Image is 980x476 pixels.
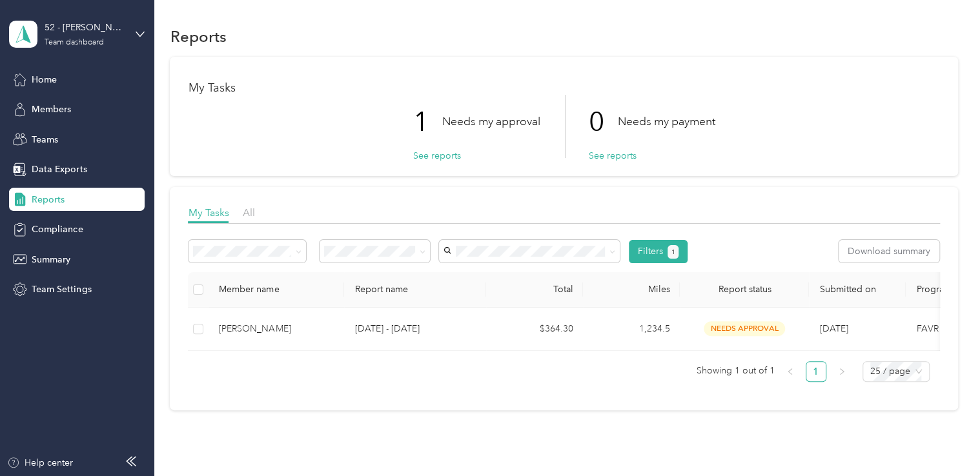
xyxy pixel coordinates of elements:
a: 1 [806,362,826,381]
div: 52 - [PERSON_NAME] of Sylmar Sales Manager (BLC) [45,21,125,34]
div: Member name [219,284,334,295]
span: All [242,206,254,219]
span: right [838,368,846,375]
div: [PERSON_NAME] [219,322,334,336]
li: 1 [806,361,826,382]
span: Summary [32,253,70,266]
button: See reports [588,149,636,163]
p: Needs my approval [442,114,540,130]
div: Team dashboard [45,39,104,46]
p: [DATE] - [DATE] [354,322,476,336]
button: 1 [668,245,679,259]
button: right [832,361,852,382]
p: 0 [588,95,617,149]
span: Showing 1 out of 1 [697,361,775,381]
button: Help center [7,456,73,470]
th: Submitted on [809,272,906,308]
span: Team Settings [32,283,91,296]
td: 1,234.5 [583,308,680,351]
span: Data Exports [32,163,87,176]
li: Previous Page [780,361,801,382]
button: left [780,361,801,382]
span: [DATE] [819,323,848,334]
span: Members [32,103,71,116]
button: Download summary [839,240,939,263]
span: 25 / page [870,362,922,381]
span: Reports [32,193,65,206]
h1: My Tasks [188,81,939,95]
span: Compliance [32,223,83,236]
th: Member name [209,272,344,308]
span: needs approval [704,321,785,336]
span: My Tasks [188,206,229,219]
th: Report name [344,272,486,308]
span: Teams [32,133,58,146]
div: Total [496,284,573,295]
button: See reports [413,149,460,163]
div: Miles [593,284,669,295]
span: left [786,368,794,375]
iframe: Everlance-gr Chat Button Frame [908,404,980,476]
span: Report status [690,284,799,295]
h1: Reports [170,30,226,43]
button: Filters1 [629,240,688,263]
span: Home [32,73,57,86]
div: Page Size [863,361,930,382]
p: Needs my payment [617,114,715,130]
td: $364.30 [486,308,583,351]
p: 1 [413,95,442,149]
li: Next Page [832,361,852,382]
span: 1 [671,246,675,258]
